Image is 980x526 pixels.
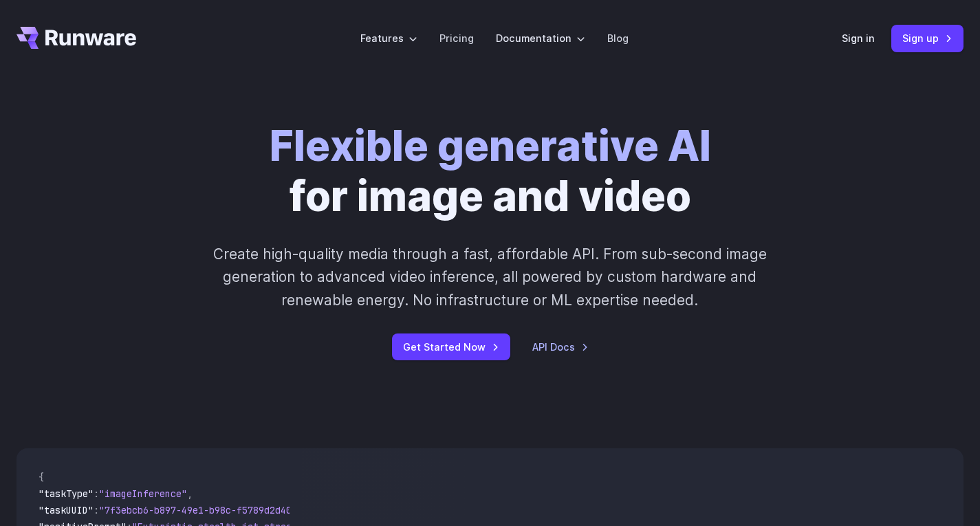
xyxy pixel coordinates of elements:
[607,30,629,46] a: Blog
[39,504,94,516] span: "taskUUID"
[39,471,44,483] span: {
[392,333,510,360] a: Get Started Now
[187,487,193,500] span: ,
[532,339,589,355] a: API Docs
[39,487,94,500] span: "taskType"
[94,504,99,516] span: :
[17,27,136,49] a: Go to /
[439,30,474,46] a: Pricing
[187,243,793,311] p: Create high-quality media through a fast, affordable API. From sub-second image generation to adv...
[496,30,585,46] label: Documentation
[842,30,875,46] a: Sign in
[99,504,308,516] span: "7f3ebcb6-b897-49e1-b98c-f5789d2d40d7"
[360,30,417,46] label: Features
[94,487,99,500] span: :
[270,121,711,221] h1: for image and video
[270,120,711,171] strong: Flexible generative AI
[891,25,963,52] a: Sign up
[99,487,187,500] span: "imageInference"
